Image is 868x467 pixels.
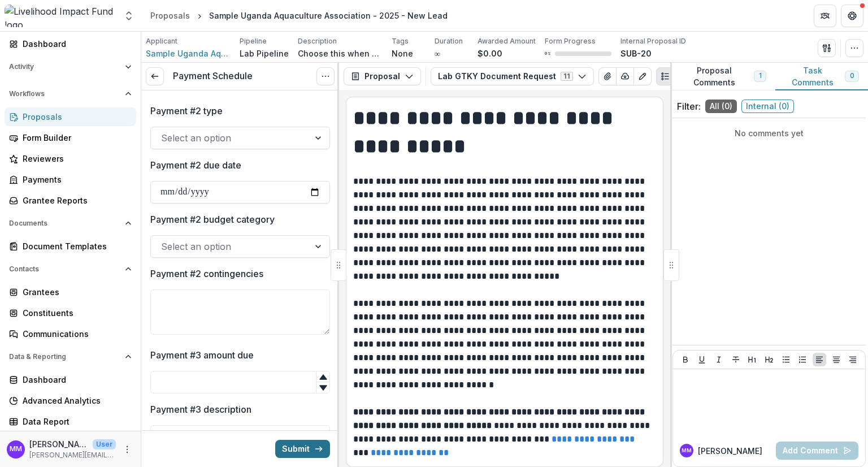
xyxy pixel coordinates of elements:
[23,153,127,165] div: Reviewers
[796,353,809,366] button: Ordered List
[814,5,836,27] button: Partners
[478,47,502,59] p: $0.00
[392,36,409,46] p: Tags
[830,353,843,366] button: Align Center
[5,191,136,210] a: Grantee Reports
[5,5,116,27] img: Livelihood Impact Fund logo
[209,10,448,21] div: Sample Uganda Aquaculture Association - 2025 - New Lead
[679,353,692,366] button: Bold
[5,283,136,301] a: Grantees
[275,440,330,458] button: Submit
[620,36,686,46] p: Internal Proposal ID
[745,353,759,366] button: Heading 1
[23,240,127,252] div: Document Templates
[775,63,868,90] button: Task Comments
[23,307,127,319] div: Constituents
[120,443,134,456] button: More
[545,36,596,46] p: Form Progress
[23,328,127,340] div: Communications
[23,111,127,123] div: Proposals
[5,348,136,366] button: Open Data & Reporting
[5,107,136,126] a: Proposals
[173,71,253,81] h3: Payment Schedule
[762,353,776,366] button: Heading 2
[121,5,137,27] button: Open entity switcher
[5,149,136,168] a: Reviewers
[5,128,136,147] a: Form Builder
[316,67,335,85] button: Options
[23,374,127,386] div: Dashboard
[150,104,223,118] p: Payment #2 type
[29,450,116,460] p: [PERSON_NAME][EMAIL_ADDRESS][DOMAIN_NAME]
[695,353,709,366] button: Underline
[298,47,383,59] p: Choose this when adding a new proposal to the first stage of a pipeline.
[392,47,413,59] p: None
[23,286,127,298] div: Grantees
[150,403,251,416] p: Payment #3 description
[5,34,136,53] a: Dashboard
[712,353,726,366] button: Italicize
[23,132,127,144] div: Form Builder
[813,353,826,366] button: Align Left
[23,174,127,185] div: Payments
[146,36,177,46] p: Applicant
[344,67,421,85] button: Proposal
[620,47,652,59] p: SUB-20
[5,325,136,343] a: Communications
[677,127,861,139] p: No comments yet
[5,85,136,103] button: Open Workflows
[5,170,136,189] a: Payments
[850,72,854,80] span: 0
[656,67,674,85] button: Plaintext view
[150,213,275,226] p: Payment #2 budget category
[435,36,463,46] p: Duration
[23,38,127,50] div: Dashboard
[435,47,440,59] p: ∞
[9,63,120,71] span: Activity
[9,90,120,98] span: Workflows
[5,237,136,256] a: Document Templates
[23,395,127,407] div: Advanced Analytics
[9,265,120,273] span: Contacts
[5,58,136,76] button: Open Activity
[5,391,136,410] a: Advanced Analytics
[146,47,231,59] a: Sample Uganda Aquaculture Association
[298,36,337,46] p: Description
[240,47,289,59] p: Lab Pipeline
[150,10,190,21] div: Proposals
[698,445,762,457] p: [PERSON_NAME]
[150,348,254,362] p: Payment #3 amount due
[23,194,127,206] div: Grantee Reports
[682,448,692,453] div: Miriam Mwangi
[741,100,794,113] span: Internal ( 0 )
[240,36,267,46] p: Pipeline
[5,214,136,232] button: Open Documents
[779,353,793,366] button: Bullet List
[150,267,263,280] p: Payment #2 contingencies
[598,67,617,85] button: View Attached Files
[5,370,136,389] a: Dashboard
[846,353,860,366] button: Align Right
[478,36,536,46] p: Awarded Amount
[5,304,136,322] a: Constituents
[633,67,652,85] button: Edit as form
[677,100,701,113] p: Filter:
[759,72,761,80] span: 1
[5,260,136,278] button: Open Contacts
[9,353,120,361] span: Data & Reporting
[150,158,241,172] p: Payment #2 due date
[670,63,775,90] button: Proposal Comments
[841,5,863,27] button: Get Help
[146,7,452,24] nav: breadcrumb
[705,100,737,113] span: All ( 0 )
[10,446,22,453] div: Miriam Mwangi
[29,438,88,450] p: [PERSON_NAME]
[545,50,550,58] p: 0 %
[9,219,120,227] span: Documents
[146,7,194,24] a: Proposals
[729,353,743,366] button: Strike
[93,439,116,449] p: User
[776,442,858,460] button: Add Comment
[5,412,136,431] a: Data Report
